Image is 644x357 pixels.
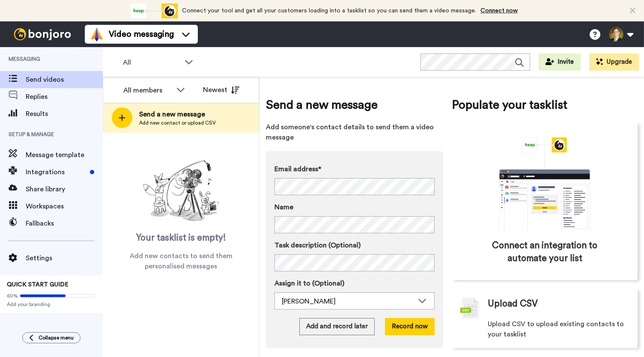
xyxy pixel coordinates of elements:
[274,240,435,250] label: Task description (Optional)
[182,8,476,14] span: Connect your tool and get all your customers loading into a tasklist so you can send them a video...
[116,251,246,271] span: Add new contacts to send them personalised messages
[26,218,103,229] span: Fallbacks
[90,27,104,41] img: vm-color.svg
[274,202,293,212] span: Name
[480,137,609,231] div: animation
[299,318,375,335] button: Add and record later
[138,157,224,225] img: ready-set-action.png
[26,201,103,211] span: Workspaces
[197,81,246,98] button: Newest
[460,297,479,319] img: csv-grey.png
[7,292,18,299] span: 60%
[26,150,103,160] span: Message template
[488,239,601,265] span: Connect an integration to automate your list
[139,109,216,119] span: Send a new message
[123,85,172,95] div: All members
[136,232,226,244] span: Your tasklist is empty!
[26,74,103,85] span: Send videos
[26,109,103,119] span: Results
[7,301,96,308] span: Add your branding
[26,167,86,177] span: Integrations
[26,184,103,194] span: Share library
[10,28,75,40] img: bj-logo-header-white.svg
[266,122,443,143] span: Add someone's contact details to send them a video message
[139,119,216,126] span: Add new contact or upload CSV
[282,296,414,306] div: [PERSON_NAME]
[26,253,103,263] span: Settings
[589,54,639,71] button: Upgrade
[488,297,538,310] span: Upload CSV
[39,334,74,341] span: Collapse menu
[131,3,178,18] div: animation
[22,332,80,343] button: Collapse menu
[274,278,435,289] label: Assign it to (Optional)
[266,96,443,113] span: Send a new message
[452,96,638,113] span: Populate your tasklist
[123,57,180,68] span: All
[109,28,174,40] span: Video messaging
[480,8,518,14] a: Connect now
[488,319,629,339] span: Upload CSV to upload existing contacts to your tasklist
[7,282,69,288] span: QUICK START GUIDE
[385,318,435,335] button: Record now
[539,54,581,71] button: Invite
[26,92,103,102] span: Replies
[274,164,435,174] label: Email address*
